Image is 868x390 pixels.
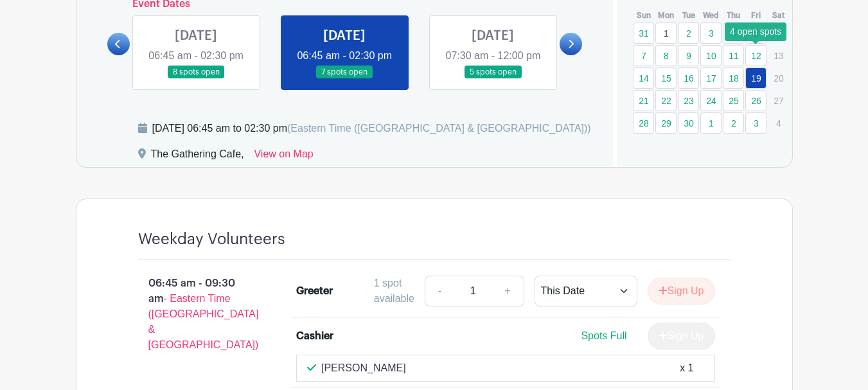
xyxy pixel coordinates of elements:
[492,276,524,306] a: +
[296,283,333,299] div: Greeter
[680,360,693,376] div: x 1
[655,22,677,44] a: 1
[725,22,786,41] div: 4 open spots
[745,9,767,22] th: Fri
[633,112,654,134] a: 28
[723,67,744,89] a: 18
[722,9,745,22] th: Thu
[254,146,313,167] a: View on Map
[678,90,699,111] a: 23
[632,9,655,22] th: Sun
[678,22,699,44] a: 2
[633,90,654,111] a: 21
[678,67,699,89] a: 16
[287,123,591,134] span: (Eastern Time ([GEOGRAPHIC_DATA] & [GEOGRAPHIC_DATA]))
[138,230,285,249] h4: Weekday Volunteers
[745,90,766,111] a: 26
[655,67,677,89] a: 15
[151,146,244,167] div: The Gathering Cafe,
[723,112,744,134] a: 2
[700,90,722,111] a: 24
[678,112,699,134] a: 30
[700,112,722,134] a: 1
[723,90,744,111] a: 25
[700,67,722,89] a: 17
[723,22,744,44] a: 4
[118,270,276,358] p: 06:45 am - 09:30 am
[152,121,591,136] div: [DATE] 06:45 am to 02:30 pm
[768,113,789,133] p: 4
[768,91,789,111] p: 27
[767,9,790,22] th: Sat
[768,68,789,88] p: 20
[745,112,766,134] a: 3
[678,45,699,66] a: 9
[633,22,654,44] a: 31
[648,278,715,305] button: Sign Up
[581,330,626,341] span: Spots Full
[425,276,454,306] a: -
[655,90,677,111] a: 22
[655,45,677,66] a: 8
[633,45,654,66] a: 7
[321,360,406,376] p: [PERSON_NAME]
[700,22,722,44] a: 3
[374,276,414,306] div: 1 spot available
[296,328,333,344] div: Cashier
[677,9,700,22] th: Tue
[723,45,744,66] a: 11
[655,9,677,22] th: Mon
[655,112,677,134] a: 29
[768,46,789,66] p: 13
[700,45,722,66] a: 10
[633,67,654,89] a: 14
[745,67,766,89] a: 19
[700,9,722,22] th: Wed
[745,45,766,66] a: 12
[148,293,259,350] span: - Eastern Time ([GEOGRAPHIC_DATA] & [GEOGRAPHIC_DATA])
